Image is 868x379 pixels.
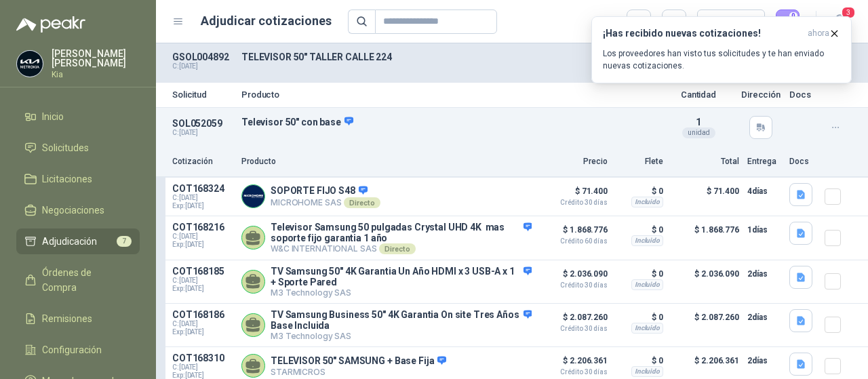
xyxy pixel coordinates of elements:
[52,49,140,68] p: [PERSON_NAME] [PERSON_NAME]
[42,172,92,186] span: Licitaciones
[16,135,140,161] a: Solicitudes
[747,309,781,325] p: 2 días
[241,116,656,128] p: Televisor 50" con base
[591,16,852,83] button: ¡Has recibido nuevas cotizaciones!ahora Los proveedores han visto tus solicitudes y te han enviad...
[271,367,446,377] p: STARMICROS
[747,266,781,282] p: 2 días
[616,183,663,199] p: $ 0
[172,118,233,129] p: SOL052059
[665,90,732,99] p: Cantidad
[201,12,332,31] h1: Adjudicar cotizaciones
[631,323,663,334] div: Incluido
[271,243,532,254] p: W&C INTERNATIONAL SAS
[379,243,415,254] div: Directo
[540,155,608,168] p: Precio
[540,199,608,206] span: Crédito 30 días
[631,197,663,207] div: Incluido
[16,228,140,254] a: Adjudicación7
[172,62,233,71] p: C: [DATE]
[17,51,43,77] img: Company Logo
[42,342,102,357] span: Configuración
[52,71,140,79] p: Kia
[16,197,140,223] a: Negociaciones
[671,155,739,168] p: Total
[172,363,233,372] span: C: [DATE]
[671,309,739,341] p: $ 2.087.260
[616,353,663,369] p: $ 0
[603,47,840,72] p: Los proveedores han visto tus solicitudes y te han enviado nuevas cotizaciones.
[172,328,233,336] span: Exp: [DATE]
[540,309,608,332] p: $ 2.087.260
[671,183,739,210] p: $ 71.400
[344,197,380,208] div: Directo
[540,238,608,245] span: Crédito 60 días
[540,369,608,376] span: Crédito 30 días
[540,266,608,289] p: $ 2.036.090
[741,90,781,99] p: Dirección
[16,306,140,332] a: Remisiones
[631,366,663,377] div: Incluido
[16,104,140,129] a: Inicio
[172,52,233,62] p: GSOL004892
[172,277,233,285] span: C: [DATE]
[616,155,663,168] p: Flete
[172,320,233,328] span: C: [DATE]
[172,183,233,194] p: COT168324
[540,325,608,332] span: Crédito 30 días
[42,203,104,218] span: Negociaciones
[616,222,663,238] p: $ 0
[117,236,132,247] span: 7
[42,234,97,249] span: Adjudicación
[172,194,233,202] span: C: [DATE]
[616,266,663,282] p: $ 0
[16,166,140,192] a: Licitaciones
[271,222,532,243] p: Televisor Samsung 50 pulgadas Crystal UHD 4K mas soporte fijo garantia 1 año
[789,155,816,168] p: Docs
[271,331,532,341] p: M3 Technology SAS
[241,155,532,168] p: Producto
[16,16,85,33] img: Logo peakr
[241,52,656,62] p: TELEVISOR 50" TALLER CALLE 224
[242,185,264,207] img: Company Logo
[271,355,446,367] p: TELEVISOR 50" SAMSUNG + Base Fija
[172,241,233,249] span: Exp: [DATE]
[747,183,781,199] p: 4 días
[172,155,233,168] p: Cotización
[776,9,800,34] button: 0
[747,353,781,369] p: 2 días
[682,127,715,138] div: unidad
[789,90,816,99] p: Docs
[671,266,739,298] p: $ 2.036.090
[172,309,233,320] p: COT168186
[172,233,233,241] span: C: [DATE]
[540,353,608,376] p: $ 2.206.361
[631,235,663,246] div: Incluido
[42,109,64,124] span: Inicio
[540,183,608,206] p: $ 71.400
[747,155,781,168] p: Entrega
[631,279,663,290] div: Incluido
[172,266,233,277] p: COT168185
[747,222,781,238] p: 1 días
[172,353,233,363] p: COT168310
[271,309,532,331] p: TV Samsung Business 50" 4K Garantia On site Tres Años Base Incluida
[705,12,745,32] div: Precio
[808,28,829,39] span: ahora
[42,311,92,326] span: Remisiones
[827,9,852,34] button: 3
[42,265,127,295] span: Órdenes de Compra
[16,337,140,363] a: Configuración
[540,282,608,289] span: Crédito 30 días
[172,222,233,233] p: COT168216
[172,285,233,293] span: Exp: [DATE]
[172,202,233,210] span: Exp: [DATE]
[172,90,233,99] p: Solicitud
[241,90,656,99] p: Producto
[16,260,140,300] a: Órdenes de Compra
[271,266,532,287] p: TV Samsung 50" 4K Garantia Un Año HDMI x 3 USB-A x 1 + Sporte Pared
[172,129,233,137] p: C: [DATE]
[841,6,856,19] span: 3
[671,222,739,254] p: $ 1.868.776
[271,287,532,298] p: M3 Technology SAS
[42,140,89,155] span: Solicitudes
